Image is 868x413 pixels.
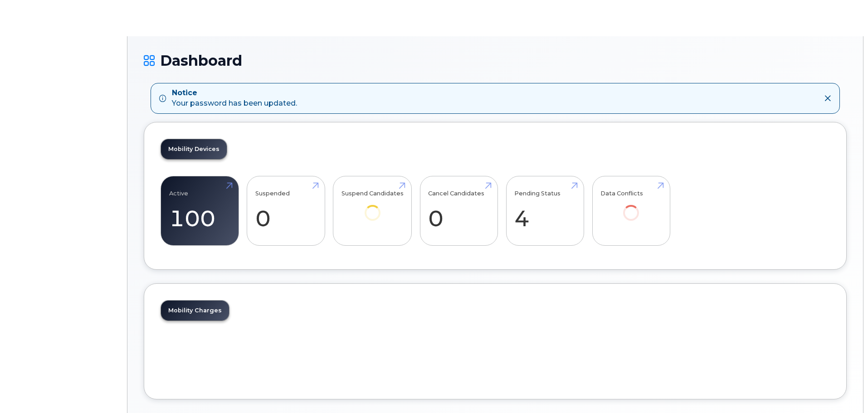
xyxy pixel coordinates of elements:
div: Your password has been updated. [172,88,297,109]
a: Mobility Charges [161,301,229,321]
a: Active 100 [169,181,230,241]
a: Data Conflicts [600,181,662,233]
a: Mobility Devices [161,139,227,159]
h1: Dashboard [144,53,847,68]
a: Cancel Candidates 0 [428,181,489,241]
a: Suspended 0 [255,181,317,241]
strong: Notice [172,88,297,98]
a: Suspend Candidates [341,181,404,233]
a: Pending Status 4 [514,181,575,241]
